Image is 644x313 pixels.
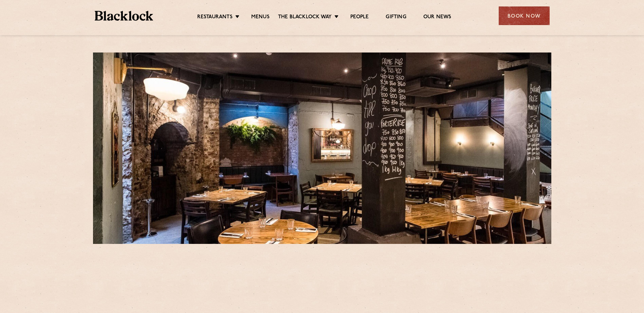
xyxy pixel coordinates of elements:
a: Restaurants [197,14,233,21]
img: BL_Textured_Logo-footer-cropped.svg [95,11,153,21]
a: Menus [251,14,270,21]
a: People [350,14,369,21]
a: Gifting [386,14,406,21]
div: Book Now [499,6,550,25]
a: The Blacklock Way [278,14,332,21]
a: Our News [423,14,452,21]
